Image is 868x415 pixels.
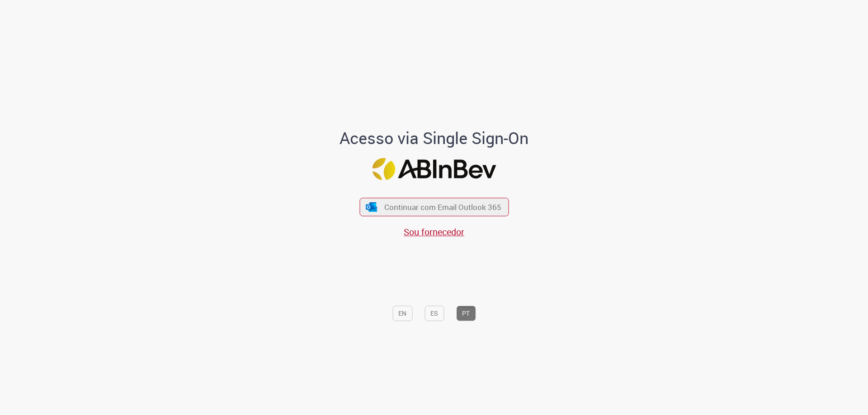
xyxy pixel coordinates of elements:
h1: Acesso via Single Sign-On [309,129,560,147]
img: Logo ABInBev [372,158,496,180]
button: ícone Azure/Microsoft 360 Continuar com Email Outlook 365 [359,198,509,216]
button: PT [456,306,476,321]
span: Continuar com Email Outlook 365 [384,202,501,212]
button: ES [425,306,444,321]
img: ícone Azure/Microsoft 360 [365,202,378,212]
button: EN [392,306,412,321]
a: Sou fornecedor [404,226,464,238]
